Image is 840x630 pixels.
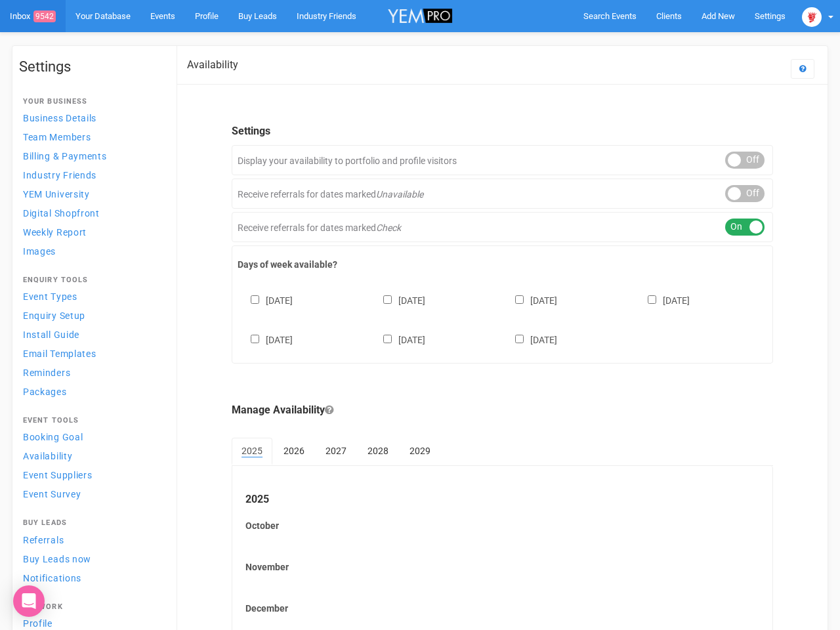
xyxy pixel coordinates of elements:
[23,329,79,340] span: Install Guide
[23,98,159,106] h4: Your Business
[19,345,163,362] a: Email Templates
[23,489,81,499] span: Event Survey
[245,492,759,507] legend: 2025
[635,293,690,307] label: [DATE]
[19,147,163,165] a: Billing & Payments
[232,124,773,139] legend: Settings
[19,185,163,203] a: YEM University
[376,189,423,199] em: Unavailable
[19,287,163,305] a: Event Types
[33,10,56,22] span: 9542
[19,306,163,324] a: Enquiry Setup
[19,466,163,484] a: Event Suppliers
[245,560,759,574] label: November
[23,519,159,527] h4: Buy Leads
[238,332,293,346] label: [DATE]
[19,128,163,146] a: Team Members
[23,367,70,378] span: Reminders
[13,585,45,617] div: Open Intercom Messenger
[19,550,163,568] a: Buy Leads now
[23,291,77,302] span: Event Types
[19,204,163,222] a: Digital Shopfront
[23,113,96,123] span: Business Details
[23,310,85,321] span: Enquiry Setup
[19,447,163,465] a: Availability
[23,151,107,161] span: Billing & Payments
[232,212,773,242] div: Receive referrals for dates marked
[232,145,773,175] div: Display your availability to portfolio and profile visitors
[502,332,557,346] label: [DATE]
[656,11,682,21] span: Clients
[19,109,163,127] a: Business Details
[383,295,392,304] input: [DATE]
[23,573,81,583] span: Notifications
[23,348,96,359] span: Email Templates
[23,417,159,425] h4: Event Tools
[502,293,557,307] label: [DATE]
[23,246,56,257] span: Images
[23,470,93,480] span: Event Suppliers
[370,293,425,307] label: [DATE]
[245,602,759,615] label: December
[232,438,272,465] a: 2025
[23,227,87,238] span: Weekly Report
[19,223,163,241] a: Weekly Report
[400,438,440,464] a: 2029
[19,569,163,587] a: Notifications
[23,603,159,611] h4: Network
[23,276,159,284] h4: Enquiry Tools
[23,132,91,142] span: Team Members
[358,438,398,464] a: 2028
[383,335,392,343] input: [DATE]
[19,59,163,75] h1: Settings
[232,403,773,418] legend: Manage Availability
[232,178,773,209] div: Receive referrals for dates marked
[245,519,759,532] label: October
[316,438,356,464] a: 2027
[251,335,259,343] input: [DATE]
[19,242,163,260] a: Images
[515,335,524,343] input: [DATE]
[376,222,401,233] em: Check
[19,166,163,184] a: Industry Friends
[802,7,822,27] img: open-uri20250107-2-1pbi2ie
[274,438,314,464] a: 2026
[238,258,767,271] label: Days of week available?
[238,293,293,307] label: [DATE]
[19,531,163,549] a: Referrals
[19,383,163,400] a: Packages
[23,189,90,199] span: YEM University
[19,485,163,503] a: Event Survey
[23,387,67,397] span: Packages
[23,208,100,219] span: Digital Shopfront
[23,432,83,442] span: Booking Goal
[19,364,163,381] a: Reminders
[583,11,637,21] span: Search Events
[515,295,524,304] input: [DATE]
[370,332,425,346] label: [DATE]
[19,325,163,343] a: Install Guide
[23,451,72,461] span: Availability
[187,59,238,71] h2: Availability
[648,295,656,304] input: [DATE]
[702,11,735,21] span: Add New
[19,428,163,446] a: Booking Goal
[251,295,259,304] input: [DATE]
